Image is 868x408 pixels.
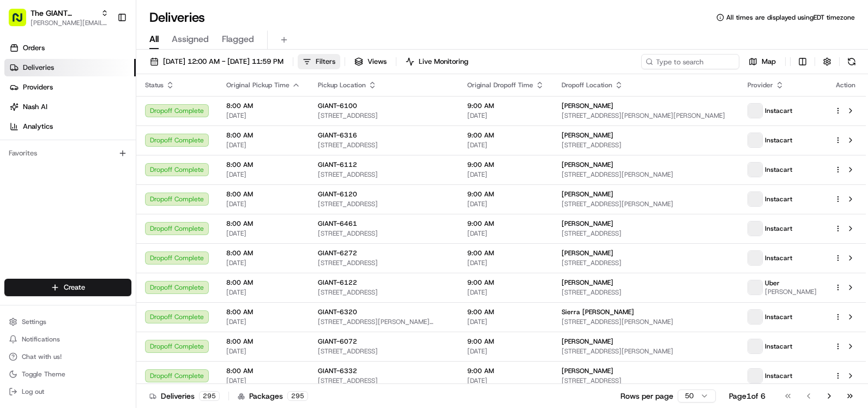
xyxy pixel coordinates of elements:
[4,349,131,364] button: Chat with us!
[765,106,792,115] span: Instacart
[11,11,33,33] img: Nash
[31,8,97,19] span: The GIANT Company
[562,190,613,199] span: [PERSON_NAME]
[226,101,300,110] span: 8:00 AM
[11,159,20,168] div: 📗
[765,224,792,233] span: Instacart
[172,33,209,46] span: Assigned
[562,131,613,140] span: [PERSON_NAME]
[7,154,88,173] a: 📗Knowledge Base
[4,145,131,162] div: Favorites
[765,136,792,145] span: Instacart
[226,170,300,179] span: [DATE]
[163,57,284,67] span: [DATE] 12:00 AM - [DATE] 11:59 PM
[149,33,159,46] span: All
[467,101,544,110] span: 9:00 AM
[467,288,544,297] span: [DATE]
[467,200,544,208] span: [DATE]
[226,111,300,120] span: [DATE]
[562,170,730,179] span: [STREET_ADDRESS][PERSON_NAME]
[88,154,179,173] a: 💻API Documentation
[562,317,730,326] span: [STREET_ADDRESS][PERSON_NAME]
[562,160,613,169] span: [PERSON_NAME]
[22,387,44,396] span: Log out
[401,54,473,69] button: Live Monitoring
[64,283,85,292] span: Create
[318,259,450,267] span: [STREET_ADDRESS]
[4,98,136,116] a: Nash AI
[22,158,83,169] span: Knowledge Base
[226,190,300,199] span: 8:00 AM
[318,81,366,89] span: Pickup Location
[562,219,613,228] span: [PERSON_NAME]
[318,101,357,110] span: GIANT-6100
[149,9,205,26] h1: Deliveries
[4,39,136,57] a: Orders
[145,81,164,89] span: Status
[226,219,300,228] span: 8:00 AM
[23,63,54,73] span: Deliveries
[562,111,730,120] span: [STREET_ADDRESS][PERSON_NAME][PERSON_NAME]
[4,314,131,329] button: Settings
[562,308,634,316] span: Sierra [PERSON_NAME]
[287,391,308,401] div: 295
[226,81,290,89] span: Original Pickup Time
[22,352,62,361] span: Chat with us!
[185,107,198,121] button: Start new chat
[318,229,450,238] span: [STREET_ADDRESS]
[562,347,730,356] span: [STREET_ADDRESS][PERSON_NAME]
[419,57,468,67] span: Live Monitoring
[467,337,544,346] span: 9:00 AM
[467,367,544,375] span: 9:00 AM
[765,313,792,321] span: Instacart
[467,190,544,199] span: 9:00 AM
[28,70,180,82] input: Clear
[226,367,300,375] span: 8:00 AM
[77,184,132,193] a: Powered byPylon
[349,54,391,69] button: Views
[108,185,132,193] span: Pylon
[298,54,340,69] button: Filters
[765,195,792,203] span: Instacart
[11,44,198,61] p: Welcome 👋
[318,219,357,228] span: GIANT-6461
[31,19,108,27] button: [PERSON_NAME][EMAIL_ADDRESS][PERSON_NAME][DOMAIN_NAME]
[726,13,855,22] span: All times are displayed using EDT timezone
[467,347,544,356] span: [DATE]
[22,335,60,344] span: Notifications
[765,371,792,380] span: Instacart
[318,160,357,169] span: GIANT-6112
[748,81,773,89] span: Provider
[4,79,136,96] a: Providers
[765,165,792,174] span: Instacart
[467,259,544,267] span: [DATE]
[562,101,613,110] span: [PERSON_NAME]
[562,288,730,297] span: [STREET_ADDRESS]
[226,337,300,346] span: 8:00 AM
[467,308,544,316] span: 9:00 AM
[149,391,220,401] div: Deliveries
[467,160,544,169] span: 9:00 AM
[318,337,357,346] span: GIANT-6072
[226,308,300,316] span: 8:00 AM
[145,54,288,69] button: [DATE] 12:00 AM - [DATE] 11:59 PM
[641,54,739,69] input: Type to search
[765,279,780,287] span: Uber
[318,317,450,326] span: [STREET_ADDRESS][PERSON_NAME][PERSON_NAME]
[562,337,613,346] span: [PERSON_NAME]
[226,259,300,267] span: [DATE]
[467,249,544,257] span: 9:00 AM
[226,278,300,287] span: 8:00 AM
[92,159,101,168] div: 💻
[103,158,175,169] span: API Documentation
[37,115,138,124] div: We're available if you need us!
[620,391,673,401] p: Rows per page
[467,141,544,149] span: [DATE]
[765,287,817,296] span: [PERSON_NAME]
[834,81,857,89] div: Action
[318,131,357,140] span: GIANT-6316
[226,317,300,326] span: [DATE]
[226,229,300,238] span: [DATE]
[765,254,792,262] span: Instacart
